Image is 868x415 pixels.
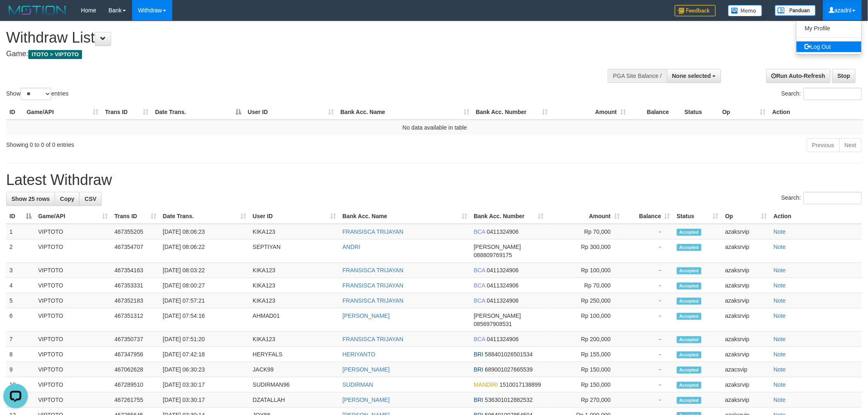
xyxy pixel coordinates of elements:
span: Accepted [677,229,701,236]
a: Note [774,297,786,304]
h1: Latest Withdraw [6,172,862,188]
a: Note [774,351,786,358]
td: VIPTOTO [35,332,111,347]
a: FRANSISCA TRIJAYAN [343,267,404,274]
td: 467352183 [111,293,160,308]
th: Action [770,209,862,224]
h1: Withdraw List [6,30,571,46]
td: 1 [6,224,35,239]
a: FRANSISCA TRIJAYAN [343,282,404,289]
img: Button%20Memo.svg [728,5,763,16]
td: 467353331 [111,278,160,293]
div: Showing 0 to 0 of 0 entries [6,137,356,149]
th: Balance [629,105,681,120]
th: Amount: activate to sort column ascending [551,105,629,120]
span: Copy 588401026501534 to clipboard [485,351,533,358]
a: Note [774,381,786,388]
a: Previous [807,138,840,152]
span: BCA [474,267,485,274]
td: 5 [6,293,35,308]
span: BCA [474,297,485,304]
span: CSV [85,196,96,202]
span: [PERSON_NAME] [474,244,521,250]
a: [PERSON_NAME] [343,312,390,319]
th: Op: activate to sort column ascending [719,105,769,120]
span: BCA [474,282,485,289]
th: Balance: activate to sort column ascending [623,209,674,224]
td: azaksrvip [722,392,770,408]
td: [DATE] 07:51:20 [160,332,249,347]
a: Next [839,138,862,152]
th: Trans ID: activate to sort column ascending [102,105,152,120]
a: FRANSISCA TRIJAYAN [343,336,404,342]
a: Note [774,312,786,319]
td: azaksrvip [722,377,770,392]
th: Game/API: activate to sort column ascending [35,209,111,224]
td: 4 [6,278,35,293]
a: Note [774,282,786,289]
td: VIPTOTO [35,392,111,408]
td: - [623,293,674,308]
th: Date Trans.: activate to sort column ascending [160,209,249,224]
td: DZATALLAH [249,392,339,408]
span: BRI [474,397,483,403]
a: FRANSISCA TRIJAYAN [343,228,404,235]
td: 3 [6,263,35,278]
td: - [623,278,674,293]
a: Log Out [797,41,861,52]
td: No data available in table [6,120,863,135]
a: ANDRI [343,244,361,250]
a: [PERSON_NAME] [343,366,390,373]
span: Copy 088809769175 to clipboard [474,252,512,258]
th: Bank Acc. Name: activate to sort column ascending [337,105,473,120]
td: Rp 70,000 [547,278,623,293]
td: Rp 200,000 [547,332,623,347]
td: HERYFALS [249,347,339,362]
td: VIPTOTO [35,308,111,332]
img: panduan.png [775,5,816,16]
td: 8 [6,347,35,362]
span: None selected [672,73,711,79]
td: 9 [6,362,35,377]
td: - [623,263,674,278]
th: User ID: activate to sort column ascending [244,105,337,120]
td: [DATE] 08:00:27 [160,278,249,293]
td: JACK99 [249,362,339,377]
a: [PERSON_NAME] [343,397,390,403]
td: Rp 300,000 [547,239,623,263]
span: Copy 085697908531 to clipboard [474,321,512,327]
td: [DATE] 08:06:22 [160,239,249,263]
span: BRI [474,366,483,373]
td: [DATE] 06:30:23 [160,362,249,377]
td: Rp 150,000 [547,362,623,377]
td: - [623,377,674,392]
span: Accepted [677,336,701,343]
td: 467350737 [111,332,160,347]
td: VIPTOTO [35,377,111,392]
a: Run Auto-Refresh [766,69,831,83]
td: [DATE] 08:03:22 [160,263,249,278]
td: - [623,362,674,377]
td: - [623,239,674,263]
td: VIPTOTO [35,278,111,293]
span: Show 25 rows [11,196,50,202]
td: 467355205 [111,224,160,239]
a: Note [774,397,786,403]
span: Copy 0411324906 to clipboard [487,297,519,304]
a: Show 25 rows [6,192,55,206]
th: Action [769,105,863,120]
td: azaksrvip [722,347,770,362]
input: Search: [804,192,862,204]
td: 10 [6,377,35,392]
td: KIKA123 [249,293,339,308]
td: 467261755 [111,392,160,408]
span: Accepted [677,313,701,320]
td: azaksrvip [722,308,770,332]
th: Game/API: activate to sort column ascending [23,105,102,120]
span: Copy 0411324906 to clipboard [487,228,519,235]
td: 467354707 [111,239,160,263]
th: Date Trans.: activate to sort column descending [152,105,244,120]
span: Copy 0411324906 to clipboard [487,267,519,274]
td: - [623,308,674,332]
button: None selected [667,69,722,83]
